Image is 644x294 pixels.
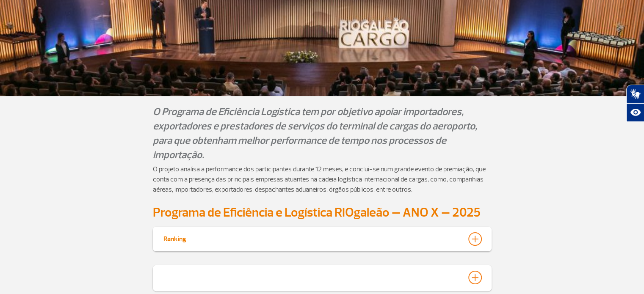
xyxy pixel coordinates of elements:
[163,232,186,243] div: Ranking
[626,85,644,103] button: Abrir tradutor de língua de sinais.
[626,85,644,122] div: Plugin de acessibilidade da Hand Talk.
[153,205,492,220] h2: Programa de Eficiência e Logística RIOgaleão – ANO X – 2025
[626,103,644,122] button: Abrir recursos assistivos.
[163,232,481,246] button: Ranking
[153,104,492,162] p: O Programa de Eficiência Logística tem por objetivo apoiar importadores, exportadores e prestador...
[153,164,492,195] p: O projeto analisa a performance dos participantes durante 12 meses, e conclui-se num grande event...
